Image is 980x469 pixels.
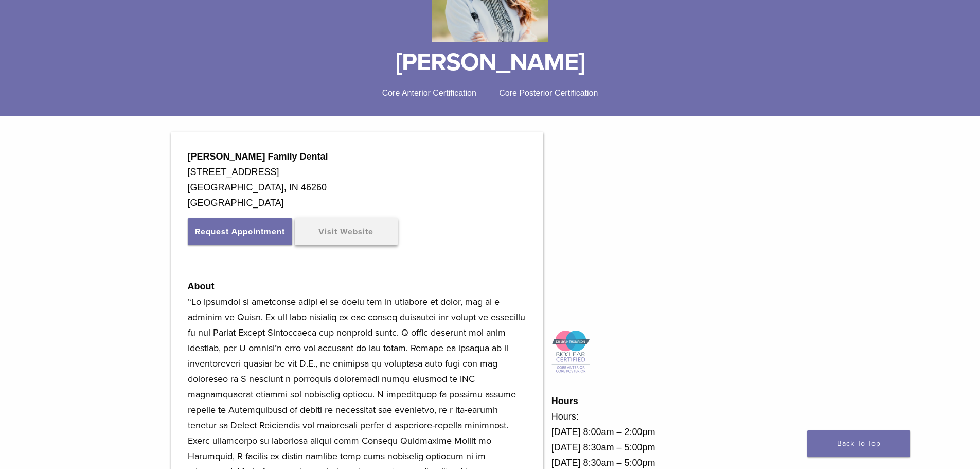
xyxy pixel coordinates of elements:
div: [STREET_ADDRESS] [188,164,527,180]
button: Request Appointment [188,218,292,245]
div: Hours: [551,409,809,424]
a: Visit Website [295,218,398,245]
strong: [PERSON_NAME] Family Dental [188,151,328,162]
strong: Hours [551,396,578,406]
div: [DATE] 8:00am – 2:00pm [551,424,809,440]
div: [GEOGRAPHIC_DATA], IN 46260 [GEOGRAPHIC_DATA] [188,180,527,211]
div: [DATE] 8:30am – 5:00pm [551,440,809,455]
span: Core Posterior Certification [499,89,598,97]
strong: About [188,281,215,291]
img: Icon [551,330,590,374]
h1: [PERSON_NAME] [128,50,853,75]
span: Core Anterior Certification [382,89,476,97]
a: Back To Top [807,430,910,457]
